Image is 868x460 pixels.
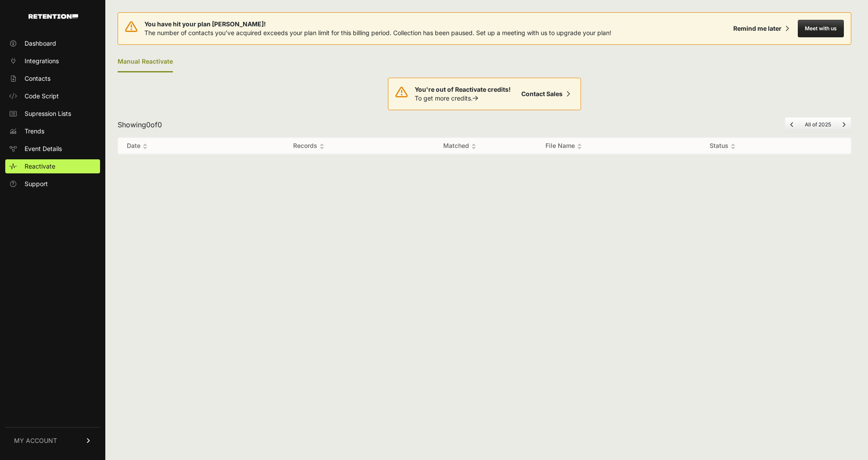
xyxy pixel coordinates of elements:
span: 0 [158,120,162,129]
span: 0 [146,120,151,129]
span: Contacts [25,74,50,83]
a: Support [5,177,100,191]
img: Retention.com [29,14,78,19]
span: Reactivate [25,162,55,171]
p: To get more credits. [415,94,511,103]
span: You have hit your plan [PERSON_NAME]! [144,20,611,29]
div: Showing of [118,119,162,130]
th: Records [234,138,383,154]
span: The number of contacts you've acquired exceeds your plan limit for this billing period. Collectio... [144,29,611,36]
nav: Page navigation [785,117,851,132]
a: Contact Sales [518,85,574,103]
span: Code Script [25,92,59,101]
a: Dashboard [5,36,100,50]
img: no_sort-eaf950dc5ab64cae54d48a5578032e96f70b2ecb7d747501f34c8f2db400fb66.gif [471,143,476,150]
a: Code Script [5,89,100,103]
span: Supression Lists [25,109,71,118]
th: Status [701,138,833,154]
th: Date [118,138,234,154]
img: no_sort-eaf950dc5ab64cae54d48a5578032e96f70b2ecb7d747501f34c8f2db400fb66.gif [731,143,735,150]
a: Next [842,121,846,128]
th: Matched [383,138,536,154]
div: Remind me later [733,24,782,33]
span: MY ACCOUNT [14,436,57,445]
a: Event Details [5,142,100,156]
button: Meet with us [798,20,844,37]
span: Trends [25,127,44,136]
span: Support [25,180,48,188]
strong: You're out of Reactivate credits! [415,86,511,93]
span: Dashboard [25,39,56,48]
button: Remind me later [730,21,793,36]
span: Event Details [25,144,62,153]
a: Supression Lists [5,107,100,121]
a: Trends [5,124,100,138]
img: no_sort-eaf950dc5ab64cae54d48a5578032e96f70b2ecb7d747501f34c8f2db400fb66.gif [319,143,324,150]
a: Integrations [5,54,100,68]
li: All of 2025 [799,121,836,128]
a: MY ACCOUNT [5,427,100,454]
div: Manual Reactivate [118,52,173,72]
a: Previous [790,121,794,128]
th: File Name [537,138,701,154]
span: Integrations [25,57,59,65]
a: Reactivate [5,159,100,173]
img: no_sort-eaf950dc5ab64cae54d48a5578032e96f70b2ecb7d747501f34c8f2db400fb66.gif [143,143,147,150]
img: no_sort-eaf950dc5ab64cae54d48a5578032e96f70b2ecb7d747501f34c8f2db400fb66.gif [577,143,582,150]
a: Contacts [5,72,100,86]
